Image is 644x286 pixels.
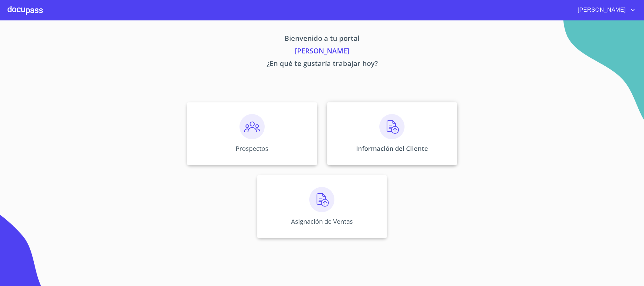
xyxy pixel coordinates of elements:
img: carga.png [379,114,405,139]
p: [PERSON_NAME] [129,46,516,58]
img: prospectos.png [239,114,265,139]
p: ¿En qué te gustaría trabajar hoy? [129,58,516,71]
p: Bienvenido a tu portal [129,33,516,46]
button: account of current user [573,5,636,15]
p: Prospectos [236,144,268,153]
span: [PERSON_NAME] [573,5,629,15]
p: Asignación de Ventas [291,217,353,226]
img: carga.png [309,187,334,212]
p: Información del Cliente [356,144,428,153]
